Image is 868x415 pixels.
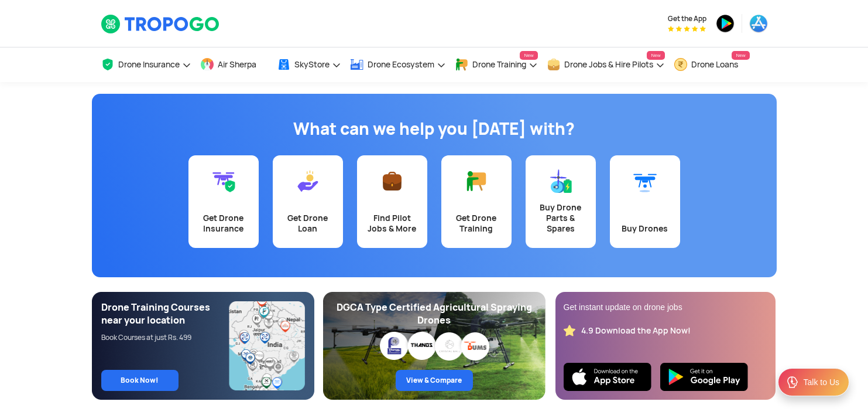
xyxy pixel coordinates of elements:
[610,155,680,248] a: Buy Drones
[212,169,235,193] img: Get Drone Insurance
[660,363,748,391] img: Playstore
[526,155,596,248] a: Buy Drone Parts & Spares
[668,14,706,23] span: Get the App
[465,169,488,193] img: Get Drone Training
[101,370,179,391] a: Book Now!
[448,213,505,234] div: Get Drone Training
[368,60,434,69] span: Drone Ecosystem
[674,47,750,82] a: Drone LoansNew
[332,301,536,327] div: DGCA Type Certified Agricultural Spraying Drones
[396,370,473,391] a: View & Compare
[101,47,191,82] a: Drone Insurance
[101,301,229,327] div: Drone Training Courses near your location
[564,60,653,69] span: Drone Jobs & Hire Pilots
[455,47,538,82] a: Drone TrainingNew
[749,14,768,33] img: appstore
[273,155,343,248] a: Get Drone Loan
[118,60,180,69] span: Drone Insurance
[564,301,767,313] div: Get instant update on drone jobs
[200,47,268,82] a: Air Sherpa
[101,117,768,141] h1: What can we help you [DATE] with?
[350,47,446,82] a: Drone Ecosystem
[633,169,657,193] img: Buy Drones
[277,47,341,82] a: SkyStore
[280,213,336,234] div: Get Drone Loan
[380,169,404,193] img: Find Pilot Jobs & More
[472,60,526,69] span: Drone Training
[357,155,427,248] a: Find Pilot Jobs & More
[691,60,738,69] span: Drone Loans
[195,213,252,234] div: Get Drone Insurance
[668,26,706,32] img: App Raking
[647,51,664,60] span: New
[296,169,320,193] img: Get Drone Loan
[732,51,749,60] span: New
[564,325,575,336] img: star_rating
[188,155,259,248] a: Get Drone Insurance
[785,375,800,389] img: ic_Support.svg
[564,363,651,391] img: Ios
[101,14,221,34] img: TropoGo Logo
[581,325,691,336] div: 4.9 Download the App Now!
[547,47,665,82] a: Drone Jobs & Hire PilotsNew
[804,376,839,388] div: Talk to Us
[533,202,589,234] div: Buy Drone Parts & Spares
[441,155,512,248] a: Get Drone Training
[716,14,735,33] img: playstore
[101,333,229,342] div: Book Courses at just Rs. 499
[294,60,330,69] span: SkyStore
[218,60,256,69] span: Air Sherpa
[549,169,572,193] img: Buy Drone Parts & Spares
[520,51,537,60] span: New
[617,223,673,234] div: Buy Drones
[364,213,420,234] div: Find Pilot Jobs & More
